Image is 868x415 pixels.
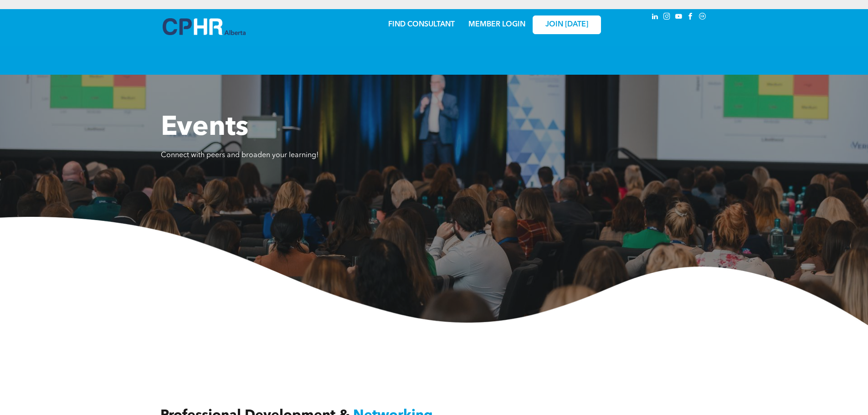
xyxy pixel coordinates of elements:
a: youtube [674,11,684,24]
span: Connect with peers and broaden your learning! [161,152,318,159]
a: JOIN [DATE] [533,15,601,34]
a: Social network [698,11,708,24]
img: A blue and white logo for cp alberta [163,18,246,35]
a: linkedin [650,11,660,24]
a: instagram [662,11,672,24]
span: JOIN [DATE] [545,20,588,29]
a: MEMBER LOGIN [468,21,525,28]
a: facebook [686,11,696,24]
span: Events [161,114,248,142]
a: FIND CONSULTANT [388,21,455,28]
